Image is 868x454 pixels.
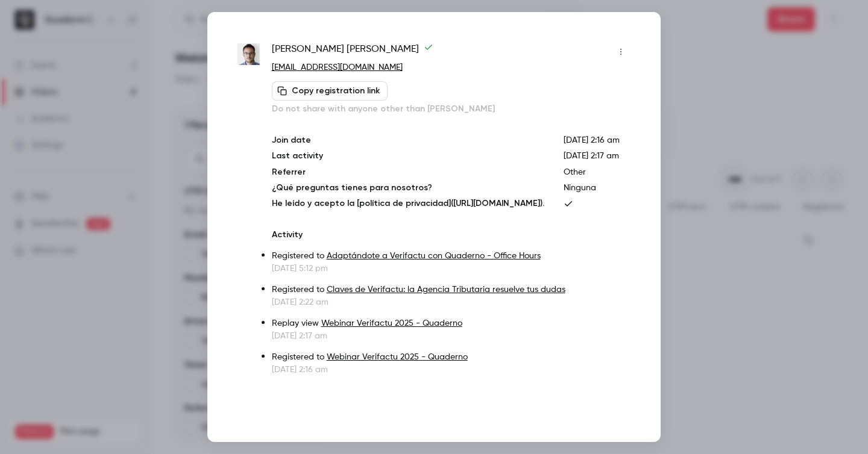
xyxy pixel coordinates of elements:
a: Webinar Verifactu 2025 - Quaderno [321,319,462,328]
p: Activity [272,229,631,241]
p: [DATE] 2:16 am [564,134,631,146]
p: Other [564,166,631,178]
p: Join date [272,134,544,146]
img: arturogarcia.com [237,43,260,66]
a: [EMAIL_ADDRESS][DOMAIN_NAME] [272,63,403,72]
p: Replay view [272,317,631,330]
p: Registered to [272,250,631,263]
p: Referrer [272,166,544,178]
button: Copy registration link [272,81,388,101]
span: [PERSON_NAME] [PERSON_NAME] [272,42,433,61]
p: He leído y acepto la [política de privacidad]([URL][DOMAIN_NAME]). [272,197,544,210]
p: Registered to [272,284,631,296]
p: ¿Qué preguntas tienes para nosotros? [272,182,544,194]
span: [DATE] 2:17 am [564,152,619,160]
p: Last activity [272,150,544,163]
p: [DATE] 2:16 am [272,364,631,376]
p: Do not share with anyone other than [PERSON_NAME] [272,103,631,115]
p: Registered to [272,351,631,364]
p: [DATE] 2:17 am [272,330,631,342]
p: [DATE] 2:22 am [272,296,631,308]
a: Claves de Verifactu: la Agencia Tributaria resuelve tus dudas [327,285,565,294]
p: Ninguna [564,182,631,194]
p: [DATE] 5:12 pm [272,263,631,275]
a: Adaptándote a Verifactu con Quaderno - Office Hours [327,252,541,260]
a: Webinar Verifactu 2025 - Quaderno [327,353,468,361]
